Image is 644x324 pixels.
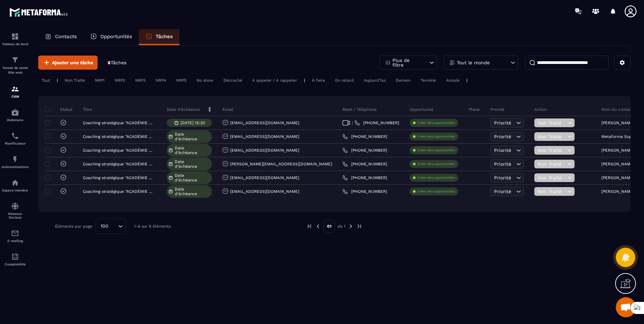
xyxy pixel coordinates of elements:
[601,107,633,112] p: Nom du contact
[100,33,132,39] p: Opportunités
[337,224,345,229] p: de 1
[342,134,387,139] a: [PHONE_NUMBER]
[392,58,422,67] p: Plus de filtre
[457,60,490,65] p: Tout le monde
[11,229,19,237] img: email
[538,148,566,153] span: Non Traité
[534,107,547,112] p: Action
[38,56,98,70] button: Ajouter une tâche
[2,248,29,271] a: accountantaccountantComptabilité
[180,120,205,125] p: [DATE] 15:30
[417,175,455,180] p: Créer des opportunités
[83,107,92,112] p: Titre
[601,189,634,194] p: [PERSON_NAME]
[193,76,217,84] div: No show
[11,179,19,187] img: automations
[2,66,29,75] p: Tunnel de vente Site web
[83,134,155,139] p: Coaching stratégique "ACADÉMIE RÉSURGENCE"
[342,148,387,153] a: [PHONE_NUMBER]
[2,27,29,51] a: formationformationTableau de bord
[2,80,29,103] a: formationformationCRM
[417,134,455,139] p: Créer des opportunités
[348,223,354,229] img: next
[342,107,377,112] p: Meet / Téléphone
[342,161,387,167] a: [PHONE_NUMBER]
[220,76,246,84] div: Décroché
[83,120,155,125] p: Coaching stratégique "ACADÉMIE RÉSURGENCE"
[2,51,29,80] a: formationformationTunnel de vente Site web
[11,56,19,64] img: formation
[108,60,126,66] p: 6
[490,107,504,112] p: Priorité
[11,108,19,116] img: automations
[304,78,305,83] p: |
[175,132,210,141] span: Date d’échéance
[2,174,29,197] a: automationsautomationsEspace membre
[175,187,210,196] span: Date d’échéance
[111,60,126,65] span: Tâches
[175,159,210,169] span: Date d’échéance
[494,175,511,180] span: Priorité
[2,262,29,266] p: Comptabilité
[38,76,53,84] div: Tout
[61,76,88,84] div: Non Traité
[494,134,511,139] span: Priorité
[2,95,29,98] p: CRM
[2,142,29,145] p: Planificateur
[57,78,58,83] p: |
[417,120,455,125] p: Créer des opportunités
[417,189,455,194] p: Créer des opportunités
[538,175,566,180] span: Non Traité
[2,150,29,174] a: automationsautomationsAutomatisations
[616,297,636,317] div: Mở cuộc trò chuyện
[173,76,190,84] div: NRP5
[443,76,463,84] div: Annulé
[494,120,511,126] span: Priorité
[538,189,566,194] span: Non Traité
[11,132,19,140] img: scheduler
[55,33,77,39] p: Contacts
[2,212,29,219] p: Réseaux Sociaux
[307,223,313,229] img: prev
[417,162,455,166] p: Créer des opportunités
[315,223,321,229] img: prev
[417,76,439,84] div: Terminé
[111,223,116,230] input: Search for option
[152,76,169,84] div: NRP4
[11,32,19,40] img: formation
[323,220,335,233] p: 01
[84,29,139,45] a: Opportunités
[11,85,19,93] img: formation
[55,224,92,229] p: Éléments par page
[96,219,126,234] div: Search for option
[2,42,29,46] p: Tableau de bord
[2,188,29,192] p: Espace membre
[332,76,357,84] div: En retard
[2,197,29,224] a: social-networksocial-networkRéseaux Sociaux
[11,253,19,261] img: accountant
[410,107,433,112] p: Opportunité
[417,148,455,153] p: Créer des opportunités
[494,189,511,194] span: Priorité
[538,161,566,167] span: Non Traité
[38,29,84,45] a: Contacts
[83,175,155,180] p: Coaching stratégique "ACADÉMIE RÉSURGENCE"
[309,76,328,84] div: À faire
[2,118,29,122] p: Webinaire
[52,59,93,66] span: Ajouter une tâche
[494,148,511,153] span: Priorité
[494,161,511,167] span: Priorité
[342,189,387,194] a: [PHONE_NUMBER]
[601,175,642,180] p: [PERSON_NAME] ma
[361,76,389,84] div: Aujourd'hui
[355,120,399,126] a: [PHONE_NUMBER]
[92,76,108,84] div: NRP1
[11,155,19,163] img: automations
[601,120,634,125] p: [PERSON_NAME]
[47,107,72,112] p: Statut
[352,120,353,126] span: |
[83,189,155,194] p: Coaching stratégique "ACADÉMIE RÉSURGENCE"
[134,224,171,229] p: 1-6 sur 6 éléments
[175,146,210,155] span: Date d’échéance
[2,224,29,248] a: emailemailE-mailing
